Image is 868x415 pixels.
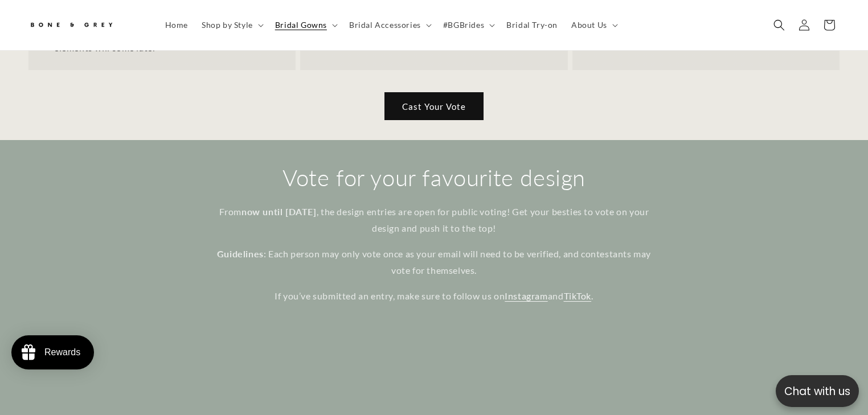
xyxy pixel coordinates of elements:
[499,13,564,37] a: Bridal Try-on
[165,20,188,30] span: Home
[776,375,859,407] button: Open chatbox
[202,20,253,30] span: Shop by Style
[44,347,80,358] div: Rewards
[506,20,558,30] span: Bridal Try-on
[241,206,317,217] strong: now until [DATE]
[212,163,656,192] h2: Vote for your favourite design
[217,248,264,259] strong: Guidelines
[564,290,592,301] a: TikTok
[24,11,147,39] a: Bone and Grey Bridal
[212,246,656,279] p: : Each person may only vote once as your email will need to be verified, and contestants may vote...
[564,13,623,37] summary: About Us
[28,16,114,35] img: Bone and Grey Bridal
[767,13,792,38] summary: Search
[505,290,547,301] a: Instagram
[212,288,656,305] p: If you’ve submitted an entry, make sure to follow us on and .
[349,20,421,30] span: Bridal Accessories
[158,13,195,37] a: Home
[342,13,436,37] summary: Bridal Accessories
[776,383,859,400] p: Chat with us
[385,93,483,120] a: Cast Your Vote
[212,204,656,237] p: From , the design entries are open for public voting! Get your besties to vote on your design and...
[268,13,342,37] summary: Bridal Gowns
[275,20,327,30] span: Bridal Gowns
[436,13,499,37] summary: #BGBrides
[195,13,268,37] summary: Shop by Style
[571,20,607,30] span: About Us
[443,20,484,30] span: #BGBrides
